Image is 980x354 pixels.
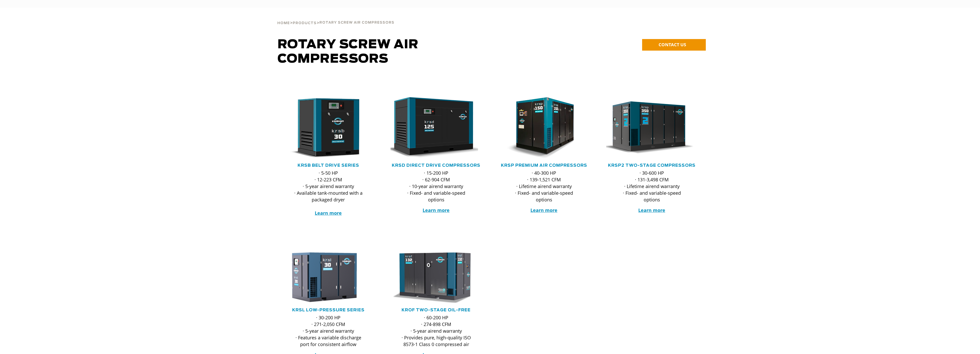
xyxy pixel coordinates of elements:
[606,97,698,159] div: krsp350
[279,251,370,303] img: krsl30
[277,21,290,25] a: Home
[315,210,342,216] a: Learn more
[283,251,374,303] div: krsl30
[391,251,482,303] div: krof132
[293,314,364,348] p: · 30-200 HP · 271-2,050 CFM · 5-year airend warranty · Features a variable discharge port for con...
[494,97,586,159] img: krsp150
[283,97,374,159] div: krsb30
[319,21,394,24] span: Rotary Screw Air Compressors
[401,314,472,348] p: · 60-200 HP · 274-898 CFM · 5-year airend warranty · Provides pure, high-quality ISO 8573-1 Class...
[530,207,557,213] a: Learn more
[498,97,590,159] div: krsp150
[423,207,450,213] a: Learn more
[293,22,317,25] span: Products
[298,163,359,167] a: KRSB Belt Drive Series
[659,42,686,48] span: CONTACT US
[509,170,579,203] p: · 40-300 HP · 139-1,521 CFM · Lifetime airend warranty · Fixed- and variable-speed options
[293,170,364,216] p: · 5-50 HP · 12-223 CFM · 5-year airend warranty · Available tank-mounted with a packaged dryer
[638,207,665,213] a: Learn more
[616,170,687,203] p: · 30-600 HP · 131-3,498 CFM · Lifetime airend warranty · Fixed- and variable-speed options
[501,163,587,167] a: KRSP Premium Air Compressors
[278,39,418,65] span: Rotary Screw Air Compressors
[608,163,696,167] a: KRSP2 Two-Stage Compressors
[277,22,290,25] span: Home
[387,97,478,159] img: krsd125
[279,97,370,159] img: krsb30
[401,170,472,203] p: · 15-200 HP · 62-904 CFM · 10-year airend warranty · Fixed- and variable-speed options
[391,97,482,159] div: krsd125
[402,308,471,312] a: KROF TWO-STAGE OIL-FREE
[392,163,480,167] a: KRSD Direct Drive Compressors
[292,308,365,312] a: KRSL Low-Pressure Series
[642,39,706,51] a: CONTACT US
[387,251,478,303] img: krof132
[602,97,694,159] img: krsp350
[277,8,394,27] div: > >
[293,21,317,25] a: Products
